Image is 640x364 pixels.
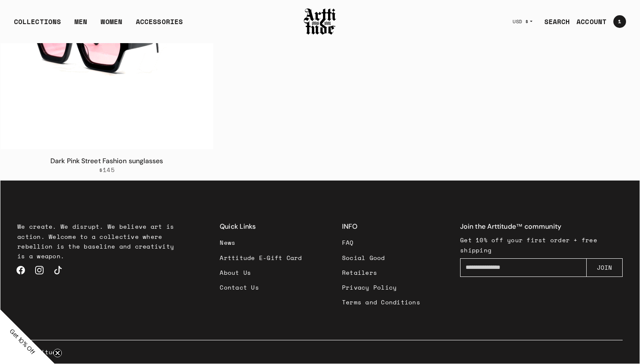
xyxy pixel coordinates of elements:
[99,166,115,174] span: $145
[460,235,623,255] p: Get 10% off your first order + free shipping
[220,235,302,250] a: News
[7,16,190,33] ul: Main navigation
[342,295,420,309] a: Terms and Conditions
[342,235,420,250] a: FAQ
[11,261,30,279] a: Facebook
[538,13,570,30] a: SEARCH
[30,261,49,279] a: Instagram
[342,222,420,232] h3: INFO
[220,265,302,280] a: About Us
[50,156,163,165] a: Dark Pink Street Fashion sunglasses
[607,12,626,31] a: Open cart
[586,258,623,277] button: JOIN
[303,7,337,36] img: Arttitude
[342,280,420,295] a: Privacy Policy
[618,19,621,24] span: 1
[53,349,62,357] button: Close teaser
[342,250,420,265] a: Social Good
[14,16,61,33] div: COLLECTIONS
[570,13,607,30] a: ACCOUNT
[460,258,587,277] input: Enter your email
[17,222,180,260] p: We create. We disrupt. We believe art is action. Welcome to a collective where rebellion is the b...
[220,250,302,265] a: Arttitude E-Gift Card
[220,280,302,295] a: Contact Us
[220,222,302,232] h3: Quick Links
[342,265,420,280] a: Retailers
[8,327,37,356] span: Get 10% Off
[74,16,87,33] a: MEN
[101,16,122,33] a: WOMEN
[460,222,623,232] h4: Join the Arttitude™ community
[136,16,183,33] div: ACCESSORIES
[513,18,529,25] span: USD $
[49,261,67,279] a: TikTok
[508,12,538,31] button: USD $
